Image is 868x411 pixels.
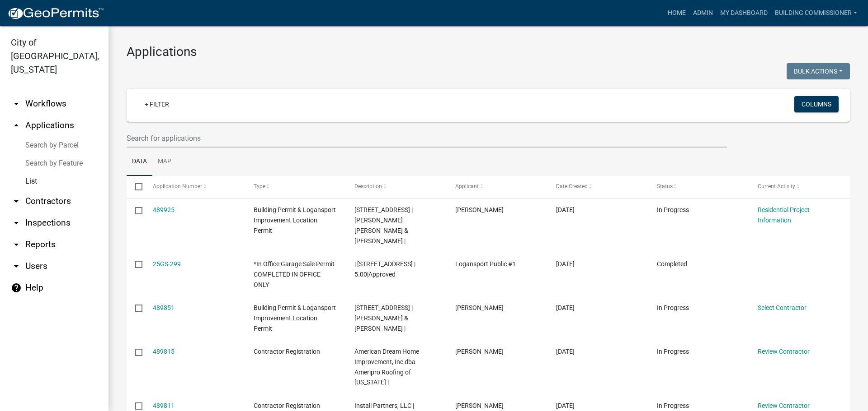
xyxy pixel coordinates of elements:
span: Install Partners, LLC | [354,402,414,409]
datatable-header-cell: Applicant [447,176,547,198]
span: Building Permit & Logansport Improvement Location Permit [254,304,336,332]
span: 403 GEORGIAN LANE | Muehlhausen, James K & Sarah T Liv Tr | [354,304,413,332]
datatable-header-cell: Type [245,176,345,198]
span: | 1816 Woodlawn Ave | 5.00|Approved [354,260,415,278]
datatable-header-cell: Application Number [144,176,245,198]
a: 489815 [153,348,175,355]
span: Building Permit & Logansport Improvement Location Permit [254,206,336,234]
span: *In Office Garage Sale Permit COMPLETED IN OFFICE ONLY [254,260,335,288]
a: Residential Project Information [758,206,810,224]
datatable-header-cell: Date Created [547,176,648,198]
span: American Dream Home Improvement, Inc dba Ameripro Roofing of Indiana | [354,348,419,386]
a: + Filter [137,96,176,112]
a: 489925 [153,206,175,213]
span: Belkis Neighbors [455,402,504,409]
datatable-header-cell: Description [346,176,447,198]
span: Completed [657,260,687,268]
span: Date Created [556,183,588,189]
a: Building Commissioner [771,5,861,22]
a: 489851 [153,304,175,311]
h3: Applications [127,44,850,60]
span: 10/08/2025 [556,304,575,311]
span: In Progress [657,402,689,409]
input: Search for applications [127,129,727,148]
span: 10/08/2025 [556,348,575,355]
i: arrow_drop_down [11,196,22,207]
a: 25GS-299 [153,260,181,268]
i: arrow_drop_down [11,261,22,272]
span: 805 21ST ST | Perez, Elias Antonio & Martinez, Ruth E | [354,206,413,244]
datatable-header-cell: Current Activity [749,176,850,198]
i: help [11,282,22,293]
span: Contractor Registration [254,402,320,409]
a: Home [664,5,689,22]
a: Review Contractor [758,402,810,409]
span: 10/08/2025 [556,402,575,409]
span: Description [354,183,382,189]
span: Belkis Neighbors [455,304,504,311]
i: arrow_drop_down [11,239,22,250]
button: Columns [794,96,839,112]
span: Type [254,183,265,189]
span: 10/08/2025 [556,260,575,268]
span: Application Number [153,183,202,189]
span: In Progress [657,304,689,311]
datatable-header-cell: Status [648,176,749,198]
a: Map [152,148,177,176]
i: arrow_drop_down [11,217,22,228]
button: Bulk Actions [787,63,850,79]
a: Review Contractor [758,348,810,355]
span: In Progress [657,206,689,213]
span: Status [657,183,673,189]
a: Admin [689,5,717,22]
span: Applicant [455,183,479,189]
span: 10/08/2025 [556,206,575,213]
i: arrow_drop_up [11,120,22,131]
span: Kevin Gray [455,348,504,355]
span: elias perez [455,206,504,213]
span: In Progress [657,348,689,355]
a: Data [127,148,152,176]
a: My Dashboard [717,5,771,22]
span: Current Activity [758,183,795,189]
span: Contractor Registration [254,348,320,355]
span: Logansport Public #1 [455,260,516,268]
a: 489811 [153,402,175,409]
a: Select Contractor [758,304,807,311]
i: arrow_drop_down [11,98,22,109]
datatable-header-cell: Select [127,176,144,198]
